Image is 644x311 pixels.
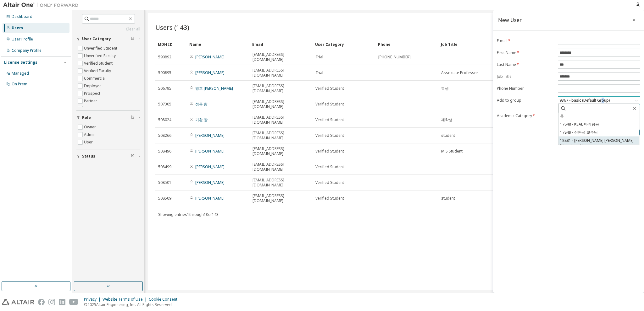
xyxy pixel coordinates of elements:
[158,39,184,49] div: MDH ID
[158,164,171,169] span: 508499
[558,97,640,104] div: 9367 - basic (Default Group)
[195,133,225,138] a: [PERSON_NAME]
[84,105,93,112] label: Trial
[3,2,82,8] img: Altair One
[76,111,140,125] button: Role
[315,102,344,107] span: Verified Student
[441,70,478,75] span: Associate Professor
[498,18,522,23] div: New User
[497,38,554,43] label: E-mail
[315,149,344,154] span: Verified Student
[441,133,455,138] span: student
[131,154,135,159] span: Clear filter
[253,68,310,78] span: [EMAIL_ADDRESS][DOMAIN_NAME]
[441,196,455,201] span: student
[195,86,233,91] a: 영호 [PERSON_NAME]
[195,164,225,169] a: [PERSON_NAME]
[558,107,639,120] li: 17476 - [PERSON_NAME]중 교수님 수업지원용
[378,39,436,49] div: Phone
[38,299,45,305] img: facebook.svg
[4,60,37,65] div: License Settings
[497,98,554,103] label: Add to group
[253,115,310,125] span: [EMAIL_ADDRESS][DOMAIN_NAME]
[253,99,310,109] span: [EMAIL_ADDRESS][DOMAIN_NAME]
[158,117,171,122] span: 508024
[69,299,78,305] img: youtube.svg
[12,82,27,87] div: On Prem
[2,299,34,305] img: altair_logo.svg
[497,50,554,55] label: First Name
[253,83,310,94] span: [EMAIL_ADDRESS][DOMAIN_NAME]
[12,14,32,19] div: Dashboard
[315,133,344,138] span: Verified Student
[497,74,554,79] label: Job Title
[84,67,112,75] label: Verified Faculty
[84,138,94,146] label: User
[158,70,171,75] span: 590895
[84,60,114,67] label: Verified Student
[315,39,373,49] div: User Category
[558,97,611,104] div: 9367 - basic (Default Group)
[103,297,149,302] div: Website Terms of Use
[252,39,310,49] div: Email
[84,75,107,82] label: Commercial
[76,32,140,46] button: User Category
[378,55,411,60] span: [PHONE_NUMBER]
[12,71,29,76] div: Managed
[441,117,452,122] span: 재학생
[195,70,225,75] a: [PERSON_NAME]
[158,180,171,185] span: 508501
[441,39,499,49] div: Job Title
[158,196,171,201] span: 508509
[149,297,181,302] div: Cookie Consent
[315,117,344,122] span: Verified Student
[195,117,208,122] a: 기환 장
[315,196,344,201] span: Verified Student
[253,162,310,172] span: [EMAIL_ADDRESS][DOMAIN_NAME]
[84,52,117,60] label: Unverified Faculty
[84,302,181,307] p: © 2025 Altair Engineering, Inc. All Rights Reserved.
[195,180,225,185] a: [PERSON_NAME]
[84,45,119,52] label: Unverified Student
[12,48,42,53] div: Company Profile
[131,36,135,41] span: Clear filter
[155,23,189,32] span: Users (143)
[158,133,171,138] span: 508266
[558,137,639,150] li: 18881 - [PERSON_NAME] [PERSON_NAME] Educational License
[12,37,33,42] div: User Profile
[253,178,310,188] span: [EMAIL_ADDRESS][DOMAIN_NAME]
[253,52,310,62] span: [EMAIL_ADDRESS][DOMAIN_NAME]
[12,25,23,30] div: Users
[84,90,102,97] label: Prospect
[158,212,219,217] span: Showing entries 1 through 10 of 143
[195,148,225,154] a: [PERSON_NAME]
[82,154,95,159] span: Status
[315,70,323,75] span: Trial
[84,297,103,302] div: Privacy
[195,196,225,201] a: [PERSON_NAME]
[48,299,55,305] img: instagram.svg
[189,39,247,49] div: Name
[315,55,323,60] span: Trial
[158,102,171,107] span: 507305
[82,36,111,41] span: User Category
[158,149,171,154] span: 508496
[76,27,140,32] a: Clear all
[253,146,310,156] span: [EMAIL_ADDRESS][DOMAIN_NAME]
[82,115,91,120] span: Role
[158,55,171,60] span: 590892
[195,54,225,60] a: [PERSON_NAME]
[497,62,554,67] label: Last Name
[441,149,463,154] span: M.S Student
[84,131,97,138] label: Admin
[76,149,140,163] button: Status
[84,123,97,131] label: Owner
[497,86,554,91] label: Phone Number
[441,86,449,91] span: 학생
[315,86,344,91] span: Verified Student
[253,131,310,141] span: [EMAIL_ADDRESS][DOMAIN_NAME]
[558,128,639,137] li: 17849 - 신판석 교수님
[558,120,639,128] li: 17848 - KSAE 마케팅용
[158,86,171,91] span: 506795
[131,115,135,120] span: Clear filter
